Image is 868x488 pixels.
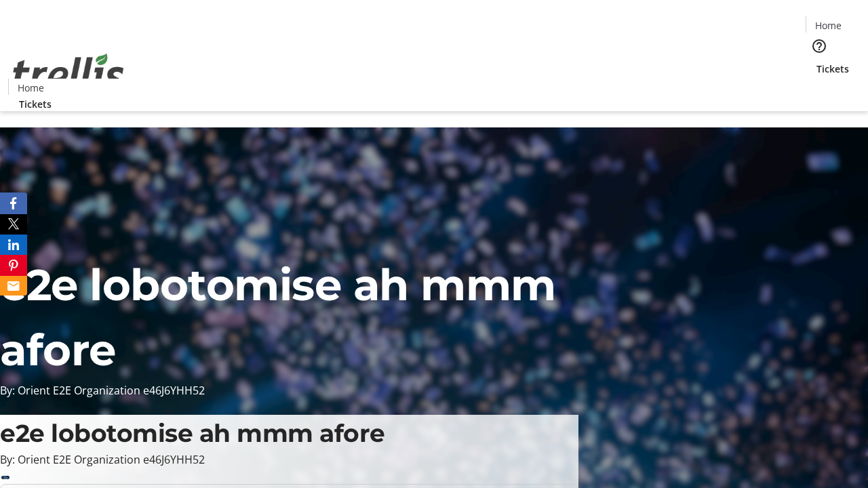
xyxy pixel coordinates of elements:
[806,62,860,76] a: Tickets
[806,76,833,103] button: Cart
[815,18,842,33] span: Home
[806,33,833,60] button: Help
[18,81,44,95] span: Home
[806,18,850,33] a: Home
[9,81,52,95] a: Home
[816,62,849,76] span: Tickets
[19,97,52,111] span: Tickets
[8,39,129,106] img: Orient E2E Organization e46J6YHH52's Logo
[8,97,62,111] a: Tickets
